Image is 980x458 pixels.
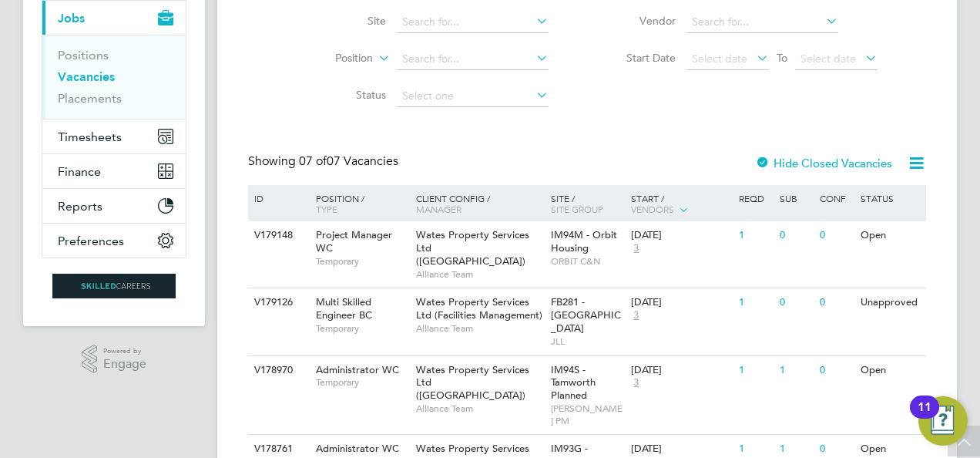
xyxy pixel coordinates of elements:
span: Engage [103,358,146,371]
input: Search for... [397,12,549,33]
input: Search for... [397,49,549,70]
div: V178970 [250,356,304,385]
span: 07 Vacancies [299,153,398,169]
span: Powered by [103,345,146,358]
label: Hide Closed Vacancies [755,156,892,170]
span: Temporary [316,255,408,268]
span: Manager [416,203,461,215]
div: Client Config / [412,185,547,222]
span: Reports [58,199,102,214]
button: Reports [42,189,186,223]
button: Preferences [42,224,186,258]
span: Administrator WC [316,442,399,455]
span: Type [316,203,337,215]
div: Position / [304,185,412,222]
a: Vacancies [58,69,115,84]
div: 1 [735,221,775,250]
span: Multi Skilled Engineer BC [316,295,372,322]
button: Timesheets [42,120,186,153]
input: Select one [397,86,549,107]
button: Finance [42,154,186,188]
div: 1 [735,356,775,385]
span: Alliance Team [416,268,543,281]
span: Alliance Team [416,322,543,335]
span: Vendors [631,203,674,215]
div: [DATE] [631,364,731,377]
button: Jobs [42,1,186,35]
label: Site [297,14,386,28]
span: Select date [800,52,856,66]
div: 0 [776,288,816,317]
span: Administrator WC [316,363,399,376]
span: 3 [631,376,641,389]
span: Wates Property Services Ltd ([GEOGRAPHIC_DATA]) [416,363,529,402]
span: JLL [551,335,624,348]
span: Wates Property Services Ltd (Facilities Management) [416,295,542,322]
div: [DATE] [631,443,731,456]
a: Powered byEngage [82,345,147,374]
div: Reqd [735,185,775,211]
span: Alliance Team [416,402,543,415]
div: Jobs [42,35,186,119]
span: ORBIT C&N [551,255,624,268]
div: Showing [248,153,401,170]
span: Project Manager WC [316,228,392,254]
span: Select date [692,52,747,66]
span: Temporary [316,376,408,389]
div: 11 [918,407,931,427]
div: Open [857,221,924,250]
button: Open Resource Center, 11 new notifications [918,396,968,446]
span: Finance [58,164,101,179]
span: 3 [631,242,641,255]
label: Vendor [587,14,676,28]
div: 0 [816,221,856,250]
div: Status [857,185,924,211]
input: Search for... [686,12,838,33]
span: Preferences [58,234,124,248]
span: IM94M - Orbit Housing [551,228,617,254]
span: Wates Property Services Ltd ([GEOGRAPHIC_DATA]) [416,228,529,268]
label: Position [284,51,373,66]
div: Open [857,356,924,385]
div: Conf [816,185,856,211]
span: To [772,48,792,68]
img: skilledcareers-logo-retina.png [52,274,176,298]
a: Go to home page [42,274,186,298]
a: Placements [58,91,122,106]
span: Site Group [551,203,603,215]
div: Site / [547,185,628,222]
div: Sub [776,185,816,211]
span: Jobs [58,11,85,25]
span: 3 [631,309,641,322]
a: Positions [58,48,109,62]
div: Start / [627,185,735,224]
div: V179126 [250,288,304,317]
div: 0 [776,221,816,250]
span: FB281 - [GEOGRAPHIC_DATA] [551,295,621,335]
span: Temporary [316,322,408,335]
div: Unapproved [857,288,924,317]
label: Status [297,88,386,102]
div: [DATE] [631,229,731,242]
label: Start Date [587,51,676,65]
span: [PERSON_NAME] PM [551,402,624,426]
span: Timesheets [58,130,122,144]
div: 1 [776,356,816,385]
span: IM94S - Tamworth Planned [551,363,596,402]
div: ID [250,185,304,211]
div: V179148 [250,221,304,250]
span: 07 of [299,153,327,169]
div: 0 [816,356,856,385]
div: 1 [735,288,775,317]
div: [DATE] [631,296,731,309]
div: 0 [816,288,856,317]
